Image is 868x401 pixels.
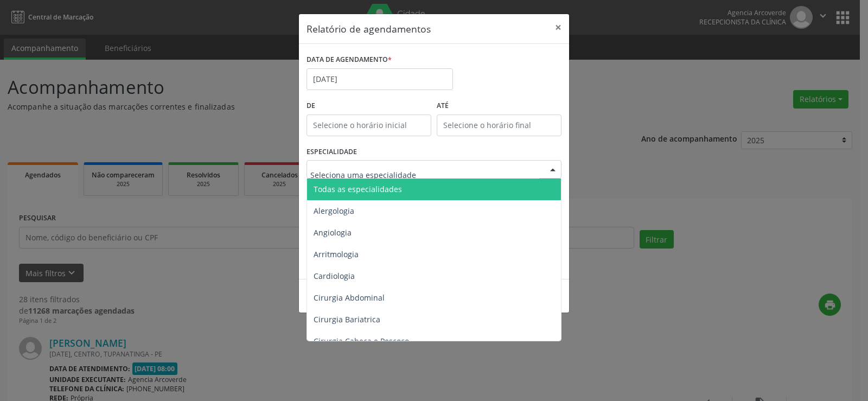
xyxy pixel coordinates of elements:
[314,206,354,216] span: Alergologia
[314,292,385,303] span: Cirurgia Abdominal
[314,184,402,194] span: Todas as especialidades
[437,98,561,114] label: ATÉ
[307,114,431,136] input: Selecione o horário inicial
[307,52,392,68] label: DATA DE AGENDAMENTO
[314,314,380,324] span: Cirurgia Bariatrica
[307,22,431,36] h5: Relatório de agendamentos
[307,98,431,114] label: De
[307,68,453,90] input: Selecione uma data ou intervalo
[307,144,357,161] label: ESPECIALIDADE
[314,249,359,259] span: Arritmologia
[314,336,409,346] span: Cirurgia Cabeça e Pescoço
[314,227,352,238] span: Angiologia
[310,164,539,186] input: Seleciona uma especialidade
[314,271,355,281] span: Cardiologia
[437,114,561,136] input: Selecione o horário final
[547,14,569,41] button: Close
